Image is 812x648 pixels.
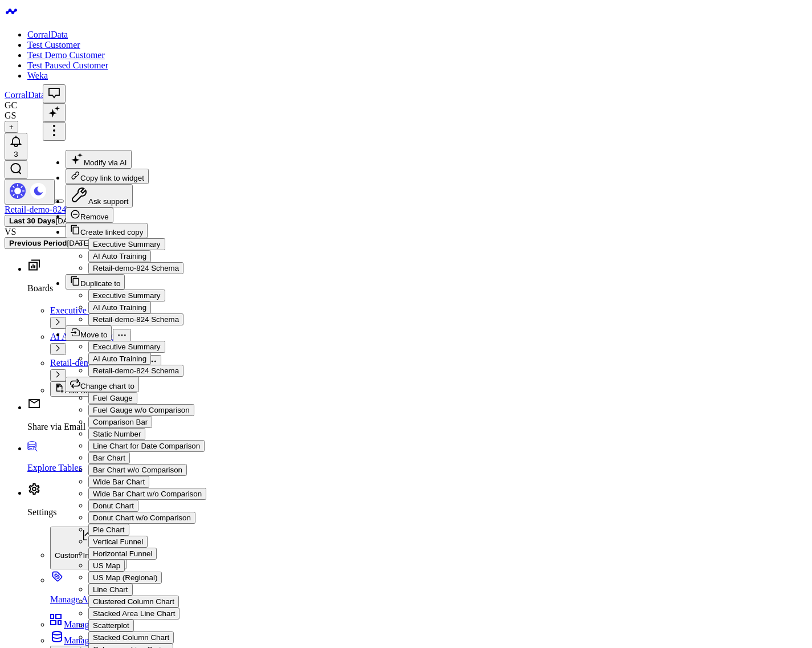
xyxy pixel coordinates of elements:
[66,207,113,223] button: Remove
[27,283,807,294] p: Boards
[5,227,807,237] div: VS
[88,596,179,608] button: Clustered Column Chart
[88,365,183,377] button: Retail-demo-824 Schema
[27,50,105,60] a: Test Demo Customer
[66,150,132,169] button: Modify via AI
[5,133,27,160] button: 3
[88,488,206,500] button: Wide Bar Chart w/o Comparison
[88,238,165,250] button: Executive Summary
[9,217,56,225] b: Last 30 Days
[88,341,165,353] button: Executive Summary
[88,262,183,274] button: Retail-demo-824 Schema
[88,524,129,536] button: Pie Chart
[88,512,195,524] button: Donut Chart w/o Comparison
[88,290,165,301] button: Executive Summary
[88,301,151,313] button: AI Auto Training
[88,584,133,596] button: Line Chart
[88,416,152,428] button: Comparison Bar
[88,250,151,262] button: AI Auto Training
[88,500,138,512] button: Donut Chart
[5,215,111,227] button: Last 30 Days[DATE]-[DATE]
[88,631,174,643] button: Stacked Column Chart
[27,60,108,70] a: Test Paused Customer
[88,392,137,404] button: Fuel Gauge
[27,463,807,473] p: Explore Tables
[66,325,112,341] button: Move to
[88,560,125,572] button: US Map
[88,464,187,476] button: Bar Chart w/o Comparison
[5,111,16,121] div: GS
[27,443,807,473] a: Explore Tables
[5,237,122,249] button: Previous Period[DATE]-[DATE]
[5,90,45,100] a: CorralData
[88,428,145,440] button: Static Number
[5,100,17,111] div: GC
[88,548,157,560] button: Horizontal Funnel
[27,71,48,80] a: Weka
[88,572,162,584] button: US Map (Regional)
[27,422,807,432] p: Share via Email
[9,150,23,158] div: 3
[9,123,14,131] span: +
[50,594,807,605] p: Manage AI Metadata
[5,205,97,214] a: Retail-demo-824 Schema
[5,121,18,133] button: +
[66,274,125,290] button: Duplicate to
[66,377,139,392] button: Change chart to
[9,239,67,247] b: Previous Period
[88,353,151,365] button: AI Auto Training
[27,30,68,39] a: CorralData
[27,507,807,517] p: Settings
[66,184,133,207] button: Ask support
[88,404,194,416] button: Fuel Gauge w/o Comparison
[88,620,134,631] button: Scatterplot
[88,313,183,325] button: Retail-demo-824 Schema
[88,476,149,488] button: Wide Bar Chart
[88,440,205,452] button: Line Chart for Date Comparison
[27,40,80,50] a: Test Customer
[88,536,148,548] button: Vertical Funnel
[88,608,179,620] button: Stacked Area Line Chart
[88,452,130,464] button: Bar Chart
[5,160,27,179] button: Open search
[66,169,149,184] button: Copy link to widget
[66,223,148,238] button: Create linked copy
